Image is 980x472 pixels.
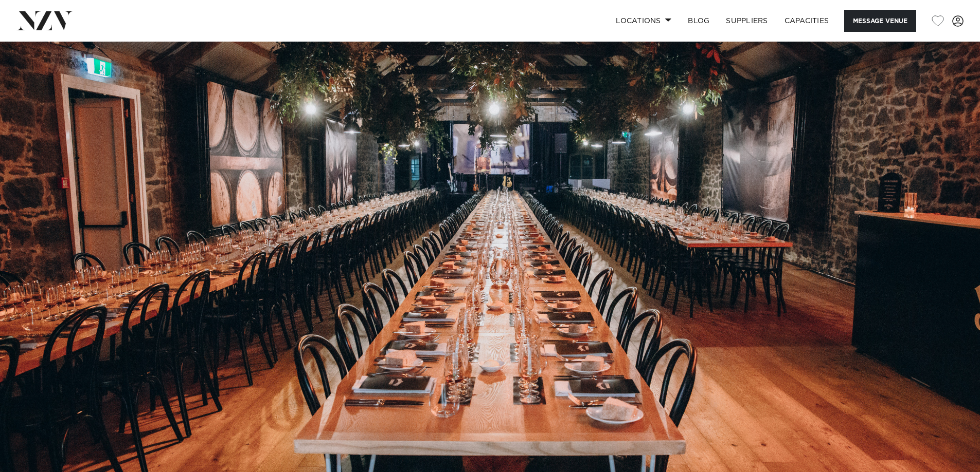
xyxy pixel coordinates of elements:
a: SUPPLIERS [718,10,776,32]
a: Locations [608,10,680,32]
img: nzv-logo.png [16,11,73,30]
a: BLOG [680,10,718,32]
button: Message Venue [844,10,916,32]
a: Capacities [776,10,838,32]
